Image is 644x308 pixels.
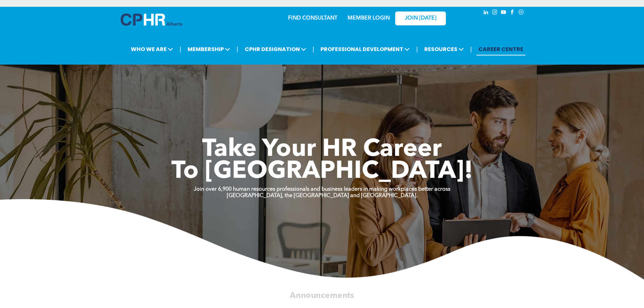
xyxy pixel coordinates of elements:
span: JOIN [DATE] [405,15,436,22]
li: | [237,42,238,56]
a: JOIN [DATE] [395,11,446,25]
a: instagram [491,8,499,18]
strong: Join over 6,900 human resources professionals and business leaders in making workplaces better ac... [194,187,450,192]
span: Announcements [290,291,354,300]
img: A blue and white logo for cp alberta [121,14,182,26]
span: CPHR DESIGNATION [243,43,308,55]
a: youtube [500,8,507,18]
span: WHO WE ARE [129,43,175,55]
a: facebook [509,8,516,18]
li: | [416,42,418,56]
span: RESOURCES [422,43,466,55]
li: | [470,42,472,56]
a: MEMBER LOGIN [348,16,390,21]
li: | [313,42,314,56]
span: PROFESSIONAL DEVELOPMENT [318,43,412,55]
a: CAREER CENTRE [476,43,525,55]
a: Social network [518,8,525,18]
li: | [180,42,181,56]
span: Take Your HR Career [202,138,442,162]
a: FIND CONSULTANT [288,16,337,21]
strong: [GEOGRAPHIC_DATA], the [GEOGRAPHIC_DATA] and [GEOGRAPHIC_DATA]. [227,193,418,198]
a: linkedin [482,8,490,18]
span: To [GEOGRAPHIC_DATA]! [171,160,473,184]
span: MEMBERSHIP [186,43,232,55]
